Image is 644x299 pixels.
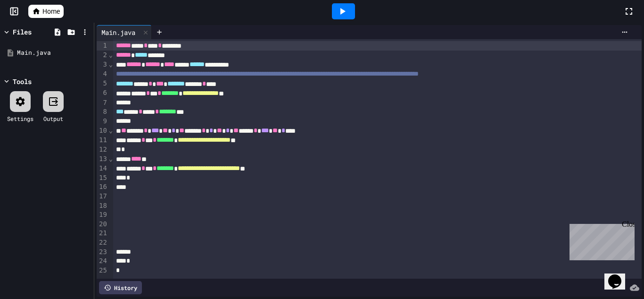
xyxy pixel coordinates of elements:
[566,220,635,260] iframe: chat widget
[108,127,113,134] span: Fold line
[4,4,65,60] div: Chat with us now!Close
[108,155,113,162] span: Fold line
[42,7,60,16] span: Home
[97,266,108,275] div: 25
[13,77,32,86] div: Tools
[97,173,108,183] div: 15
[7,114,33,123] div: Settings
[97,229,108,238] div: 21
[97,88,108,98] div: 6
[97,238,108,248] div: 22
[97,256,108,266] div: 24
[97,136,108,145] div: 11
[99,281,142,294] div: History
[97,248,108,257] div: 23
[97,154,108,164] div: 13
[97,27,140,37] div: Main.java
[97,107,108,117] div: 8
[97,182,108,192] div: 16
[97,41,108,51] div: 1
[97,192,108,201] div: 17
[97,98,108,108] div: 7
[97,117,108,126] div: 9
[17,48,91,58] div: Main.java
[108,60,113,68] span: Fold line
[97,145,108,154] div: 12
[108,51,113,59] span: Fold line
[97,126,108,136] div: 10
[97,25,152,39] div: Main.java
[97,69,108,79] div: 4
[97,210,108,220] div: 19
[43,114,63,123] div: Output
[604,261,635,290] iframe: chat widget
[97,79,108,88] div: 5
[13,27,32,37] div: Files
[97,201,108,211] div: 18
[97,220,108,229] div: 20
[97,60,108,69] div: 3
[97,51,108,60] div: 2
[97,164,108,173] div: 14
[28,5,64,18] a: Home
